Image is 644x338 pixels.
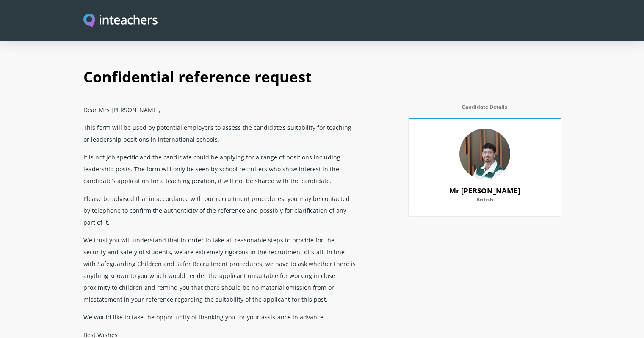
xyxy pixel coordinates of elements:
p: It is not job specific and the candidate could be applying for a range of positions including lea... [83,148,358,190]
p: We trust you will understand that in order to take all reasonable steps to provide for the securi... [83,231,358,308]
img: Inteachers [83,14,158,28]
strong: Mr [PERSON_NAME] [449,186,520,195]
p: Please be advised that in accordance with our recruitment procedures, you may be contacted by tel... [83,190,358,231]
p: Dear Mrs [PERSON_NAME], [83,101,358,118]
p: This form will be used by potential employers to assess the candidate’s suitability for teaching ... [83,118,358,148]
a: Visit this site's homepage [83,14,158,28]
h1: Confidential reference request [83,59,561,101]
label: British [419,197,551,208]
label: Candidate Details [409,104,561,115]
p: We would like to take the opportunity of thanking you for your assistance in advance. [83,308,358,326]
img: 79691 [459,129,510,179]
